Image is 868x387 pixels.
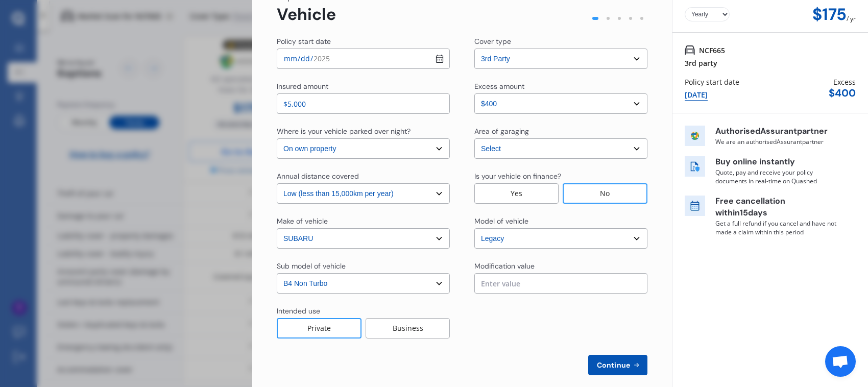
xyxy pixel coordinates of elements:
[715,137,838,146] p: We are an authorised Assurant partner
[277,306,320,316] div: Intended use
[277,5,336,24] div: Vehicle
[474,81,524,91] div: Excess amount
[833,77,856,87] div: Excess
[366,318,450,338] div: Business
[812,5,847,24] div: $175
[277,261,346,271] div: Sub model of vehicle
[277,93,450,114] input: Enter insured amount
[685,77,739,87] div: Policy start date
[715,156,838,168] p: Buy online instantly
[685,89,708,101] div: [DATE]
[474,216,528,226] div: Model of vehicle
[715,196,838,219] p: Free cancellation within 15 days
[277,36,331,46] div: Policy start date
[685,126,705,146] img: insurer icon
[277,318,361,338] div: Private
[715,126,838,137] p: Authorised Assurant partner
[715,219,838,236] p: Get a full refund if you cancel and have not made a claim within this period
[277,126,411,136] div: Where is your vehicle parked over night?
[277,49,450,69] input: dd / mm / yyyy
[474,126,529,136] div: Area of garaging
[595,361,632,369] span: Continue
[715,168,838,185] p: Quote, pay and receive your policy documents in real-time on Quashed
[563,183,647,204] div: No
[685,58,717,68] div: 3rd party
[588,355,647,375] button: Continue
[474,36,511,46] div: Cover type
[474,171,561,181] div: Is your vehicle on finance?
[277,171,359,181] div: Annual distance covered
[277,81,328,91] div: Insured amount
[847,5,856,24] div: / yr
[277,216,328,226] div: Make of vehicle
[699,45,725,56] span: NCF665
[474,273,647,294] input: Enter value
[685,196,705,216] img: free cancel icon
[474,183,559,204] div: Yes
[829,87,856,99] div: $ 400
[825,346,856,377] div: Open chat
[685,156,705,177] img: buy online icon
[474,261,535,271] div: Modification value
